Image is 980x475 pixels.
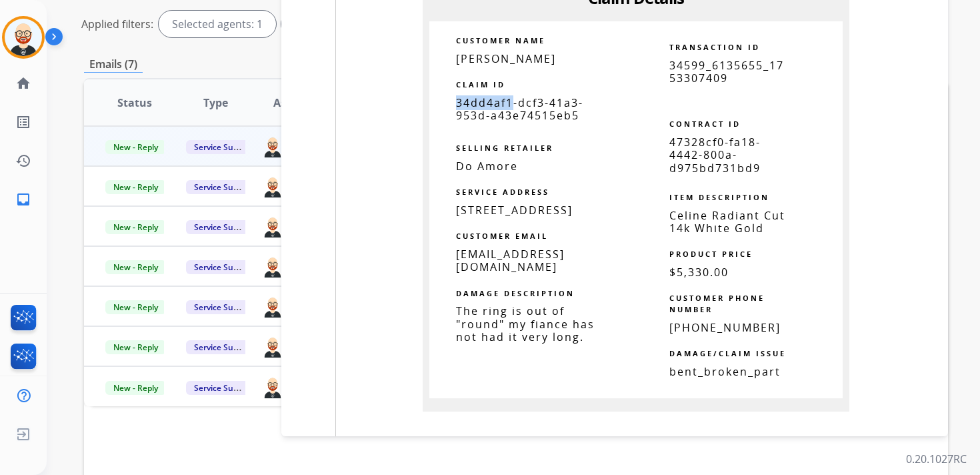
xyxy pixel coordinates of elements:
[906,451,967,467] p: 0.20.1027RC
[105,300,166,314] span: New - Reply
[456,51,556,66] span: [PERSON_NAME]
[456,304,595,344] span: The ring is out of "round" my fiance has not had it very long.
[456,35,545,45] strong: CUSTOMER NAME
[262,255,283,278] img: agent-avatar
[186,340,262,354] span: Service Support
[669,42,760,52] strong: TRANSACTION ID
[456,95,583,123] span: 34dd4af1-dcf3-41a3-953d-a43e74515eb5
[186,381,262,395] span: Service Support
[117,95,152,111] span: Status
[81,16,153,32] p: Applied filters:
[262,175,283,197] img: agent-avatar
[669,293,765,314] strong: CUSTOMER PHONE NUMBER
[15,75,31,91] mat-icon: home
[669,192,769,202] strong: ITEM DESCRIPTION
[186,220,262,234] span: Service Support
[84,56,143,73] p: Emails (7)
[15,114,31,130] mat-icon: list_alt
[105,140,166,154] span: New - Reply
[456,288,575,298] strong: DAMAGE DESCRIPTION
[159,11,276,37] div: Selected agents: 1
[262,375,283,398] img: agent-avatar
[262,215,283,238] img: agent-avatar
[669,364,781,379] span: bent_broken_part
[262,335,283,358] img: agent-avatar
[273,95,320,111] span: Assignee
[456,247,565,274] a: [EMAIL_ADDRESS][DOMAIN_NAME]
[456,231,548,241] strong: CUSTOMER EMAIL
[262,295,283,318] img: agent-avatar
[15,153,31,169] mat-icon: history
[105,381,166,395] span: New - Reply
[105,220,166,234] span: New - Reply
[456,203,573,217] span: [STREET_ADDRESS]
[105,340,166,354] span: New - Reply
[669,135,761,175] span: 47328cf0-fa18-4442-800a-d975bd731bd9
[186,260,262,274] span: Service Support
[262,135,283,157] img: agent-avatar
[186,140,262,154] span: Service Support
[456,79,505,89] strong: CLAIM ID
[669,58,784,85] span: 34599_6135655_1753307409
[456,159,518,173] span: Do Amore
[669,265,729,280] span: $5,330.00
[186,300,262,314] span: Service Support
[15,191,31,207] mat-icon: inbox
[456,187,549,197] strong: SERVICE ADDRESS
[203,95,228,111] span: Type
[105,180,166,194] span: New - Reply
[5,19,42,56] img: avatar
[105,260,166,274] span: New - Reply
[186,180,262,194] span: Service Support
[456,143,553,153] strong: SELLING RETAILER
[669,208,785,235] span: Celine Radiant Cut 14k White Gold
[669,348,786,358] strong: DAMAGE/CLAIM ISSUE
[669,119,741,129] strong: CONTRACT ID
[669,320,781,335] span: [PHONE_NUMBER]
[669,249,753,259] strong: PRODUCT PRICE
